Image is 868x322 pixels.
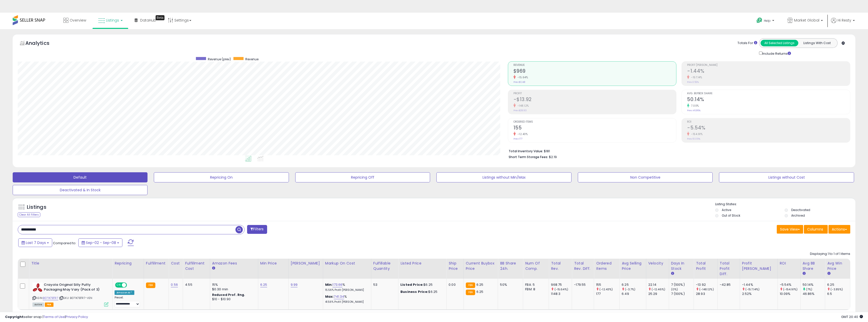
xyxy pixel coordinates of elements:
[291,261,321,266] div: [PERSON_NAME]
[671,292,694,296] div: 7 (100%)
[652,287,665,291] small: (-12.46%)
[689,75,702,79] small: -157.14%
[295,172,430,182] button: Repricing Off
[43,296,58,300] a: B071K7BTR7
[794,18,819,23] span: Market Global
[212,297,254,301] div: $10 - $10.90
[5,315,88,319] div: seller snap | |
[323,259,371,279] th: The percentage added to the cost of goods (COGS) that forms the calculator for Min & Max prices.
[131,13,160,28] a: DataHub
[671,271,674,276] small: Days In Stock.
[333,282,342,287] a: 173.66
[791,213,805,218] label: Archived
[509,155,548,159] b: Short Term Storage Fees:
[838,18,851,23] span: Hi Resty
[525,282,545,287] div: FBA: 5
[555,287,568,291] small: (-15.64%)
[509,148,846,154] li: $181
[671,282,694,287] div: 7 (100%)
[827,271,830,276] small: Avg Win Price.
[334,294,344,299] a: 741.34
[622,261,644,271] div: Avg Selling Price
[719,172,854,182] button: Listings without Cost
[164,13,195,28] a: Settings
[648,282,669,287] div: 22.14
[212,261,256,266] div: Amazon Fees
[115,290,134,295] div: Amazon AI *
[466,282,475,288] small: FBA
[742,282,778,287] div: -1.44%
[513,92,676,95] span: Profit
[513,125,676,132] h2: 155
[212,282,254,287] div: 15%
[803,282,825,287] div: 50.14%
[53,241,76,245] span: Compared to:
[70,18,86,23] span: Overview
[325,261,369,266] div: Markup on Cost
[60,13,90,28] a: Overview
[436,172,571,182] button: Listings without Min/Max
[828,225,850,234] button: Actions
[755,50,797,56] div: Include Returns
[596,282,619,287] div: 155
[260,282,267,287] a: 6.25
[500,261,521,271] div: BB Share 24h.
[841,314,863,319] span: 2025-09-16 20:40 GMT
[671,287,678,291] small: (0%)
[742,261,775,271] div: Profit [PERSON_NAME]
[400,289,428,294] b: Business Price:
[696,292,717,296] div: 28.93
[648,261,667,266] div: Velocity
[325,300,367,304] p: 41.56% Profit [PERSON_NAME]
[806,287,812,291] small: (7%)
[466,261,496,271] div: Current Buybox Price
[648,292,669,296] div: 25.29
[86,240,116,245] span: Sep-02 - Sep-08
[171,261,181,266] div: Cost
[140,18,156,23] span: DataHub
[13,172,147,182] button: Default
[689,104,699,108] small: 7.00%
[400,290,442,294] div: $6.25
[687,97,850,103] h2: 50.14%
[720,282,736,287] div: -42.85
[745,287,760,291] small: (-157.14%)
[27,204,46,211] h5: Listings
[689,132,703,136] small: -154.91%
[146,261,167,266] div: Fulfillment
[827,261,848,271] div: Avg Win Price
[687,137,700,140] small: Prev: 10.09%
[245,57,258,61] span: Revenue
[742,292,778,296] div: 2.52%
[18,212,40,217] div: Clear All Filters
[777,225,803,234] button: Save View
[696,282,717,287] div: -13.92
[687,92,850,95] span: Avg. Buybox Share
[247,225,267,234] button: Filters
[752,13,779,29] a: Help
[185,282,206,287] div: 4.55
[171,282,178,287] a: 0.56
[115,296,140,307] div: Preset:
[513,121,676,123] span: Ordered Items
[720,261,738,277] div: Total Profit Diff.
[325,288,367,292] p: 15.56% Profit [PERSON_NAME]
[574,282,590,287] div: -179.55
[325,282,367,292] div: %
[466,290,475,295] small: FBA
[525,261,547,271] div: Num of Comp.
[831,18,855,29] a: Hi Resty
[803,271,806,276] small: Avg BB Share.
[622,282,646,287] div: 6.25
[791,208,810,212] label: Deactivated
[212,266,215,271] small: Amazon Fees.
[596,261,617,271] div: Ordered Items
[696,261,715,271] div: Total Profit
[185,261,208,271] div: Fulfillment Cost
[516,132,528,136] small: -12.43%
[44,282,105,293] b: Crayola Original Silly Putty Packaging May Vary (Pack of 3)
[400,261,444,266] div: Listed Price
[513,137,522,140] small: Prev: 177
[13,185,147,195] button: Deactivated & In Stock
[325,294,334,299] b: Max:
